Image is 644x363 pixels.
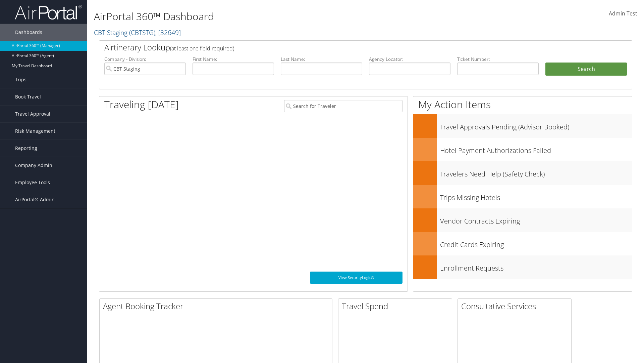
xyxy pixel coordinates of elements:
span: Reporting [15,140,37,157]
h3: Credit Cards Expiring [440,237,632,249]
span: AirPortal® Admin [15,191,55,208]
span: , [ 32649 ] [155,28,181,37]
img: airportal-logo.png [15,4,82,20]
a: Credit Cards Expiring [413,232,632,255]
input: Search for Traveler [284,100,402,112]
h3: Trips Missing Hotels [440,190,632,202]
a: Enrollment Requests [413,255,632,279]
label: First Name: [193,56,274,63]
span: (at least one field required) [170,45,234,52]
a: View SecurityLogic® [310,272,402,284]
a: Hotel Payment Authorizations Failed [413,138,632,161]
button: Search [545,63,627,76]
h1: My Action Items [413,97,632,112]
span: Book Travel [15,88,41,105]
a: Admin Test [609,3,637,24]
h3: Vendor Contracts Expiring [440,213,632,226]
span: Travel Approval [15,106,50,122]
label: Agency Locator: [369,56,450,63]
span: Admin Test [609,10,637,17]
a: Travelers Need Help (Safety Check) [413,161,632,185]
label: Last Name: [281,56,362,63]
h1: Traveling [DATE] [104,97,179,112]
h2: Agent Booking Tracker [103,300,332,312]
span: ( CBTSTG ) [129,28,155,37]
h2: Airtinerary Lookup [104,42,583,53]
h3: Enrollment Requests [440,260,632,273]
h3: Hotel Payment Authorizations Failed [440,143,632,155]
span: Trips [15,71,26,88]
span: Employee Tools [15,174,50,191]
label: Ticket Number: [457,56,539,63]
span: Dashboards [15,24,42,41]
h1: AirPortal 360™ Dashboard [94,9,456,24]
h2: Consultative Services [461,300,571,312]
a: Vendor Contracts Expiring [413,208,632,232]
a: Trips Missing Hotels [413,185,632,208]
h2: Travel Spend [342,300,452,312]
span: Company Admin [15,157,52,174]
a: Travel Approvals Pending (Advisor Booked) [413,114,632,138]
span: Risk Management [15,123,55,139]
label: Company - Division: [104,56,186,63]
a: CBT Staging [94,28,181,37]
h3: Travel Approvals Pending (Advisor Booked) [440,119,632,132]
h3: Travelers Need Help (Safety Check) [440,166,632,179]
